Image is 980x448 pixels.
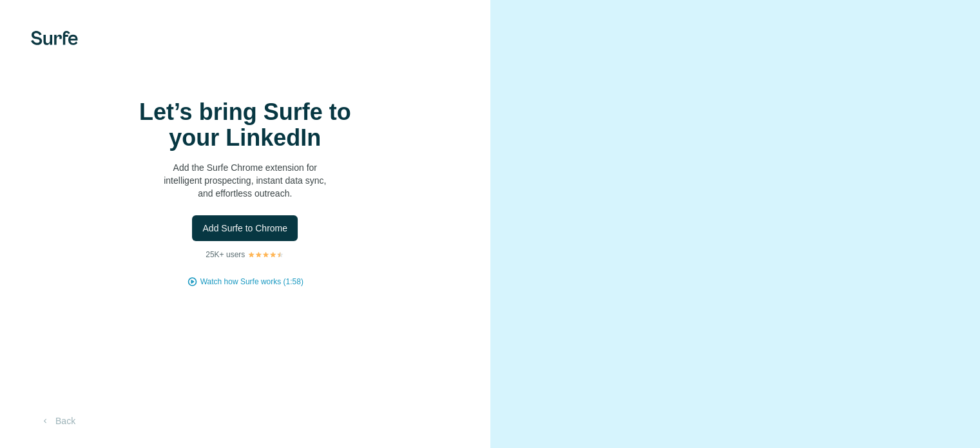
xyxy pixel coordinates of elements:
p: 25K+ users [206,249,245,260]
img: Surfe's logo [31,31,78,45]
button: Back [31,409,84,433]
p: Add the Surfe Chrome extension for intelligent prospecting, instant data sync, and effortless out... [116,161,374,200]
img: Rating Stars [247,251,284,258]
button: Add Surfe to Chrome [192,215,298,241]
span: Add Surfe to Chrome [202,222,287,235]
button: Watch how Surfe works (1:58) [200,276,303,287]
h1: Let’s bring Surfe to your LinkedIn [116,99,374,151]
